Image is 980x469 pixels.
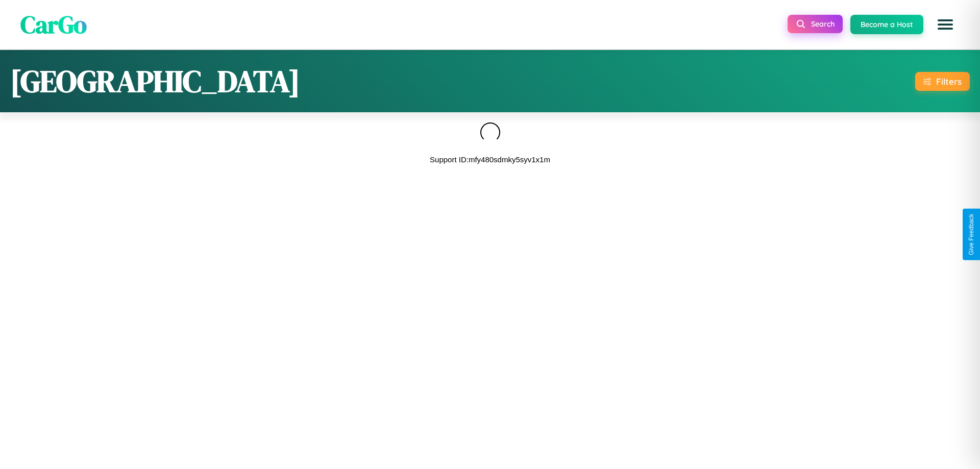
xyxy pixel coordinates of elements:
[20,8,87,41] span: CarGo
[850,15,923,34] button: Become a Host
[10,60,300,102] h1: [GEOGRAPHIC_DATA]
[430,153,550,166] p: Support ID: mfy480sdmky5syv1x1m
[788,15,843,33] button: Search
[811,19,835,29] span: Search
[915,72,970,91] button: Filters
[968,214,975,255] div: Give Feedback
[936,76,962,87] div: Filters
[931,10,960,39] button: Open menu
